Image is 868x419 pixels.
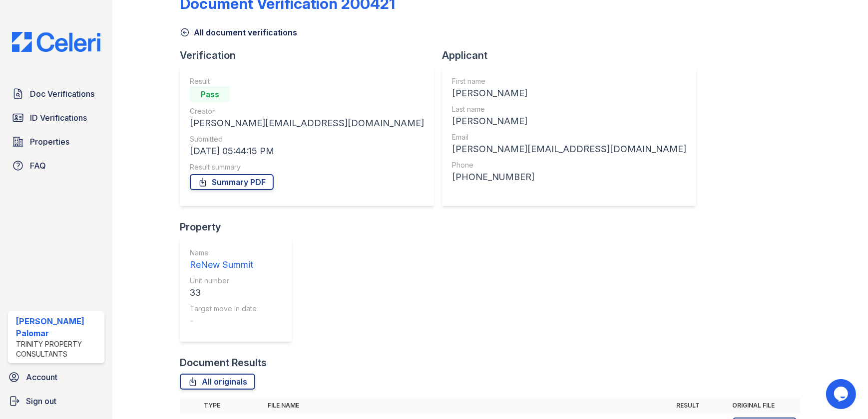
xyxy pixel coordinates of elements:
[26,371,57,383] span: Account
[190,276,257,286] div: Unit number
[180,26,297,38] a: All document verifications
[190,314,257,328] div: -
[190,76,424,86] div: Result
[190,162,424,172] div: Result summary
[190,106,424,116] div: Creator
[452,114,686,128] div: [PERSON_NAME]
[190,258,257,272] div: ReNew Summit
[180,374,255,390] a: All originals
[4,391,108,411] a: Sign out
[452,160,686,170] div: Phone
[180,356,267,370] div: Document Results
[4,367,108,387] a: Account
[452,132,686,142] div: Email
[442,48,704,62] div: Applicant
[673,398,729,414] th: Result
[180,48,442,62] div: Verification
[16,339,100,359] div: Trinity Property Consultants
[4,32,108,52] img: CE_Logo_Blue-a8612792a0a2168367f1c8372b55b34899dd931a85d93a1a3d3e32e68fde9ad4.png
[452,76,686,86] div: First name
[264,398,672,414] th: File name
[200,398,264,414] th: Type
[30,136,69,148] span: Properties
[190,144,424,158] div: [DATE] 05:44:15 PM
[30,88,94,100] span: Doc Verifications
[180,220,300,234] div: Property
[729,398,801,414] th: Original file
[452,104,686,114] div: Last name
[190,174,274,190] a: Summary PDF
[452,86,686,100] div: [PERSON_NAME]
[8,156,104,176] a: FAQ
[190,304,257,314] div: Target move in date
[30,112,87,124] span: ID Verifications
[190,248,257,258] div: Name
[190,86,230,102] div: Pass
[8,108,104,128] a: ID Verifications
[452,170,686,184] div: [PHONE_NUMBER]
[190,116,424,130] div: [PERSON_NAME][EMAIL_ADDRESS][DOMAIN_NAME]
[190,286,257,300] div: 33
[30,160,46,172] span: FAQ
[26,395,56,407] span: Sign out
[190,134,424,144] div: Submitted
[8,84,104,104] a: Doc Verifications
[190,248,257,272] a: Name ReNew Summit
[452,142,686,156] div: [PERSON_NAME][EMAIL_ADDRESS][DOMAIN_NAME]
[16,315,100,339] div: [PERSON_NAME] Palomar
[8,132,104,152] a: Properties
[826,379,858,409] iframe: chat widget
